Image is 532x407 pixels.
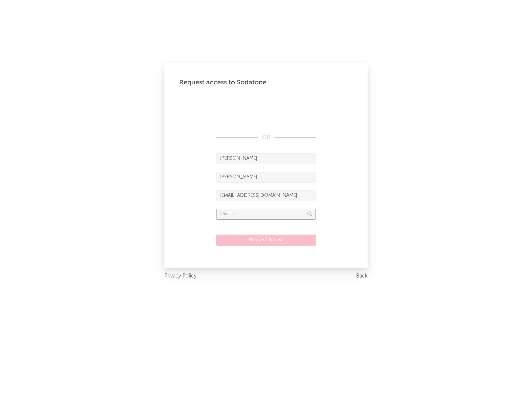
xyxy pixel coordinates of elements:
input: First Name [216,153,316,164]
a: Back [356,272,368,281]
input: Last Name [216,172,316,183]
input: Email [216,190,316,201]
div: OR [216,133,316,142]
a: Privacy Policy [164,272,197,281]
button: Request Access [216,235,316,246]
input: Division [216,209,316,220]
div: Request access to Sodatone [179,78,353,87]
